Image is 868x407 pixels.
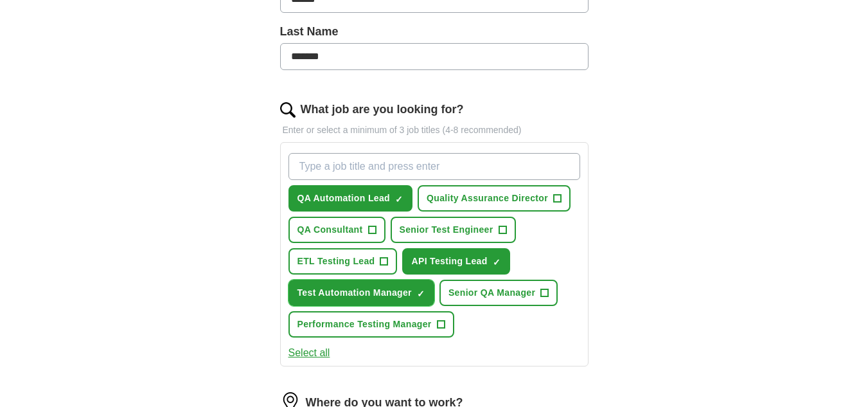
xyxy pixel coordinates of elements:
p: Enter or select a minimum of 3 job titles (4-8 recommended) [280,123,589,137]
span: ✓ [493,257,500,267]
input: Type a job title and press enter [288,153,580,180]
span: Senior Test Engineer [400,223,493,237]
span: QA Automation Lead [297,192,390,205]
span: API Testing Lead [411,255,487,268]
button: QA Consultant [288,217,385,243]
img: search.png [280,102,296,118]
button: API Testing Lead✓ [402,248,509,275]
span: Senior QA Manager [448,286,535,300]
span: Quality Assurance Director [427,192,548,205]
span: Performance Testing Manager [297,318,432,331]
label: What job are you looking for? [301,101,464,118]
span: ✓ [395,194,403,204]
span: Test Automation Manager [297,286,412,300]
button: Test Automation Manager✓ [288,280,434,306]
button: Senior Test Engineer [391,217,516,243]
button: Select all [288,345,330,361]
span: ETL Testing Lead [297,255,375,268]
label: Last Name [280,23,589,41]
span: ✓ [417,289,425,299]
button: Performance Testing Manager [288,311,454,338]
span: QA Consultant [297,223,363,237]
button: ETL Testing Lead [288,248,398,275]
button: Senior QA Manager [439,280,558,306]
button: QA Automation Lead✓ [288,185,412,212]
button: Quality Assurance Director [418,185,571,212]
